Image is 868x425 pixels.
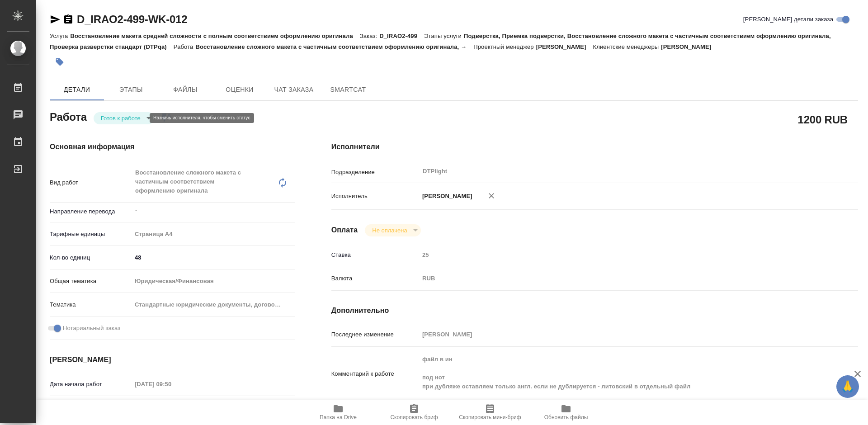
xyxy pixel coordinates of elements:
div: Готов к работе [365,224,420,236]
span: Файлы [164,84,207,95]
button: Папка на Drive [300,400,376,425]
p: Ставка [331,250,419,260]
p: Восстановление макета средней сложности с полным соответствием оформлению оригинала [70,33,359,39]
span: Чат заказа [272,84,316,95]
input: Пустое поле [132,378,211,391]
input: ✎ Введи что-нибудь [132,251,295,264]
span: Скопировать бриф [390,414,438,420]
p: Подразделение [331,168,419,177]
a: D_IRAO2-499-WK-012 [77,13,187,25]
span: [PERSON_NAME] детали заказа [743,15,833,24]
span: Этапы [109,84,153,95]
span: Обновить файлы [544,414,588,420]
button: Удалить исполнителя [481,186,501,206]
p: Валюта [331,274,419,283]
div: Страница А4 [132,227,295,242]
p: Комментарий к работе [331,369,419,378]
p: Тематика [50,300,132,309]
p: [PERSON_NAME] [536,43,593,50]
div: RUB [419,271,814,286]
p: Восстановление сложного макета с частичным соответствием оформлению оригинала, → [195,43,473,50]
p: Услуга [50,33,70,39]
button: Обновить файлы [528,400,604,425]
p: Работа [174,43,196,50]
p: Заказ: [360,33,379,39]
input: Пустое поле [419,328,814,341]
p: Последнее изменение [331,330,419,339]
p: Тарифные единицы [50,230,132,239]
p: [PERSON_NAME] [419,192,472,201]
div: Стандартные юридические документы, договоры, уставы [132,297,295,312]
button: Добавить тэг [50,52,70,72]
p: Направление перевода [50,207,132,216]
h2: Работа [50,108,87,124]
span: Оценки [218,84,261,95]
p: [PERSON_NAME] [661,43,718,50]
input: Пустое поле [419,248,814,261]
button: Скопировать бриф [376,400,452,425]
div: Юридическая/Финансовая [132,274,295,289]
h4: Основная информация [50,142,295,152]
h4: Дополнительно [331,305,858,316]
h4: Оплата [331,225,358,236]
p: Клиентские менеджеры [593,43,661,50]
span: SmartCat [326,84,370,95]
button: 🙏 [836,375,859,398]
p: Этапы услуги [424,33,464,39]
p: Общая тематика [50,277,132,286]
h4: [PERSON_NAME] [50,354,295,365]
p: Вид работ [50,178,132,187]
p: Дата начала работ [50,380,132,389]
span: Нотариальный заказ [63,324,120,333]
button: Готов к работе [98,114,143,122]
div: Готов к работе [94,112,154,124]
p: Кол-во единиц [50,253,132,262]
span: Папка на Drive [320,414,357,420]
button: Скопировать ссылку [63,14,74,25]
h2: 1200 RUB [798,112,848,127]
button: Не оплачена [369,227,410,234]
span: Скопировать мини-бриф [459,414,521,420]
h4: Исполнители [331,142,858,152]
p: Исполнитель [331,192,419,201]
p: Проектный менеджер [473,43,536,50]
button: Скопировать ссылку для ЯМессенджера [50,14,61,25]
span: Детали [55,84,99,95]
textarea: файл в ин под нот при дубляже оставляем только англ. если не дублируется - литовский в отдельный ... [419,352,814,394]
p: D_IRAO2-499 [379,33,424,39]
button: Скопировать мини-бриф [452,400,528,425]
span: 🙏 [840,377,855,396]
